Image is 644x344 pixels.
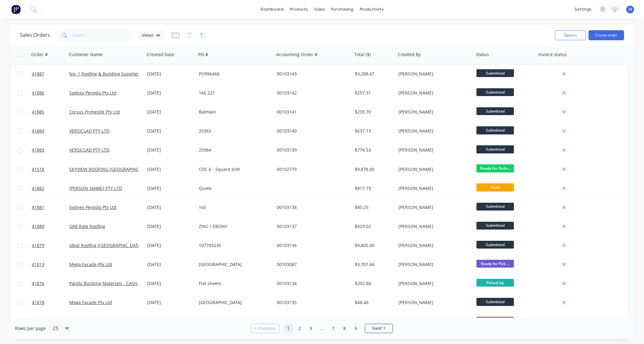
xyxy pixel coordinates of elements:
span: 41886 [32,90,44,96]
button: Create order [588,30,624,40]
div: 00103135 [277,299,346,306]
a: Corvus Primesite Pty Ltd [69,109,120,115]
img: Factory [11,5,21,14]
div: $257.31 [355,90,392,96]
span: 41518 [32,166,44,172]
a: Page 3 [306,324,315,333]
div: Created By [398,51,421,58]
span: Submitted [476,222,514,230]
span: 41813 [32,261,44,268]
div: $429.02 [355,223,392,230]
div: $80.25 [355,204,392,211]
a: Page 7 [329,324,338,333]
div: 00103141 [277,109,346,115]
a: 41878 [32,293,69,312]
a: 41813 [32,255,69,274]
a: SKYVIEW ROOFING [GEOGRAPHIC_DATA] P/L [69,166,160,172]
div: PO996466 [199,71,268,77]
span: Draft [476,183,514,191]
div: [PERSON_NAME] [398,299,468,306]
div: Created Date [147,51,174,58]
div: products [287,5,311,14]
div: [DATE] [147,223,194,230]
div: PO # [198,51,208,58]
div: [GEOGRAPHIC_DATA] [199,299,268,306]
div: [PERSON_NAME] [398,147,468,153]
div: 165 [199,204,268,211]
div: $202.88 [355,280,392,287]
span: Picked Up [476,279,514,287]
div: Order # [31,51,48,58]
a: Mega Facade Pty Ltd [69,299,112,305]
div: 107793235 [199,242,268,249]
span: 41876 [32,280,44,287]
div: $3,707.44 [355,261,392,268]
div: [DATE] [147,109,194,115]
div: 00103136 [277,242,346,249]
div: settings [571,5,595,14]
span: IA [628,7,632,12]
span: 41882 [32,185,44,191]
a: 41883 [32,141,69,159]
div: [DATE] [147,261,194,268]
span: 41880 [32,223,44,230]
a: No: 1 Roofing & Building Supplies [69,71,139,77]
div: $9,878.00 [355,166,392,172]
a: dashboard [257,5,287,14]
a: 41879 [32,236,69,255]
div: [PERSON_NAME] [398,261,468,268]
a: 41880 [32,217,69,236]
a: 41881 [32,198,69,217]
div: CDC 6 - Square brkt [199,166,268,172]
button: Options [555,30,586,40]
a: 41886 [32,84,69,102]
div: [DATE] [147,185,194,191]
span: Rows per page [15,325,46,332]
span: Views [142,32,154,38]
span: Submitted [476,241,514,249]
div: $9,405.00 [355,242,392,249]
div: [DATE] [147,128,194,134]
span: 41879 [32,242,44,249]
div: [DATE] [147,71,194,77]
div: [PERSON_NAME] [398,185,468,191]
a: 41877 [32,312,69,331]
div: 00102779 [277,166,346,172]
a: VERSICLAD PTY LTD [69,128,110,134]
div: Invoice status [538,51,567,58]
div: 166 S21 [199,90,268,96]
div: 00103142 [277,90,346,96]
div: [PERSON_NAME] [398,71,468,77]
span: Submitted [476,298,514,306]
a: Page 9 [351,324,360,333]
a: VERSICLAD PTY LTD [69,147,110,153]
span: Submitted [476,203,514,211]
div: [PERSON_NAME] [398,166,468,172]
a: 41882 [32,179,69,198]
div: $3,288.67 [355,71,392,77]
div: 20364 [199,147,268,153]
div: $817.73 [355,185,392,191]
span: Submitted [476,69,514,77]
a: 41884 [32,122,69,140]
div: Total ($) [354,51,371,58]
div: [PERSON_NAME] [398,90,468,96]
div: $774.53 [355,147,392,153]
div: Status [476,51,489,58]
div: [PERSON_NAME] [398,204,468,211]
a: 41885 [32,103,69,121]
span: 41884 [32,128,44,134]
div: Accounting Order # [276,51,317,58]
div: [PERSON_NAME] [398,109,468,115]
span: 41881 [32,204,44,211]
div: [DATE] [147,280,194,287]
span: 41885 [32,109,44,115]
a: Page 2 [295,324,304,333]
a: [PERSON_NAME] PTY LTD [69,185,122,191]
div: 00103139 [277,147,346,153]
ul: Pagination [249,324,395,333]
span: Previous [258,325,276,332]
a: Mega Facade Pty Ltd [69,261,112,267]
div: [DATE] [147,299,194,306]
a: Page 1 is your current page [284,324,293,333]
